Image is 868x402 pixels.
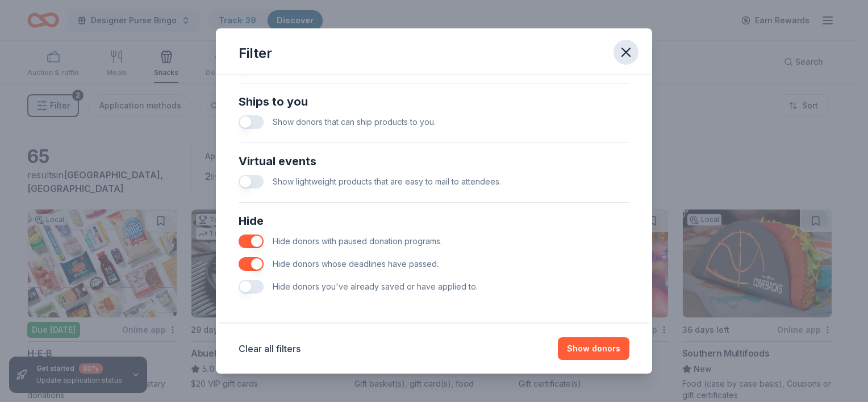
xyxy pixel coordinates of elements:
span: Hide donors whose deadlines have passed. [273,259,439,269]
span: Hide donors with paused donation programs. [273,236,442,246]
div: Virtual events [239,152,629,170]
button: Show donors [558,337,629,360]
span: Show lightweight products that are easy to mail to attendees. [273,177,501,186]
div: Ships to you [239,93,629,111]
span: Show donors that can ship products to you. [273,117,436,127]
div: Hide [239,212,629,230]
span: Hide donors you've already saved or have applied to. [273,282,478,291]
button: Clear all filters [239,342,301,355]
div: Filter [239,44,272,62]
